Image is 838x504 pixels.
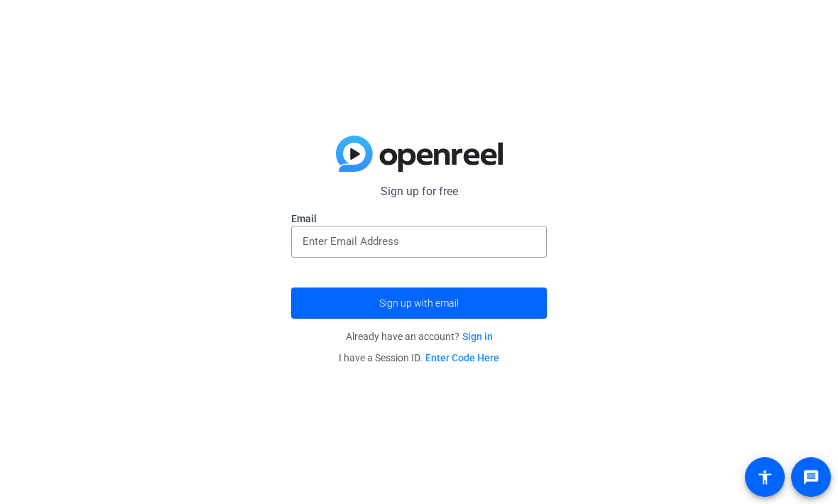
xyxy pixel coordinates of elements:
input: Enter Email Address [303,233,535,250]
label: Email [291,212,547,226]
mat-icon: accessibility [756,469,773,486]
img: blue-gradient.svg [336,136,503,172]
span: Already have an account? [346,331,493,342]
a: Sign in [462,331,493,342]
p: Sign up for free [291,183,547,200]
span: I have a Session ID. [339,352,499,363]
a: Enter Code Here [425,352,499,363]
button: Sign up with email [291,287,547,319]
mat-icon: message [802,469,820,486]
